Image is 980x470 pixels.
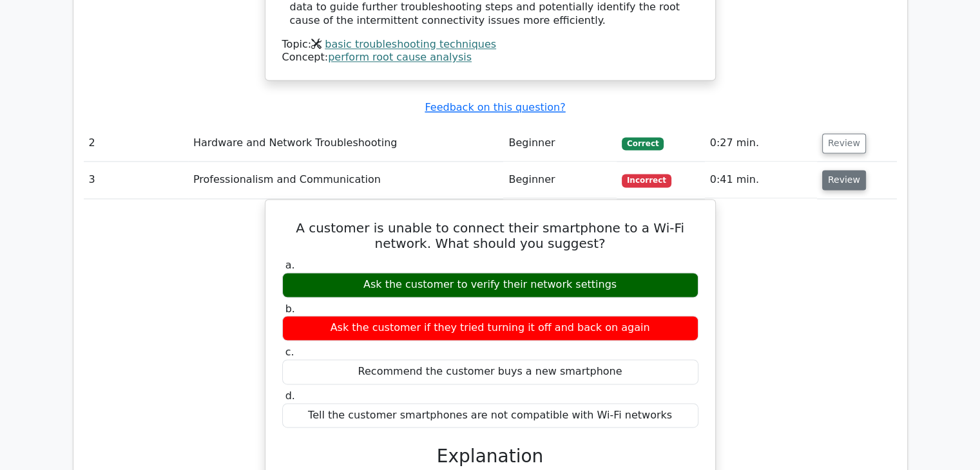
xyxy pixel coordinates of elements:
div: Tell the customer smartphones are not compatible with Wi-Fi networks [282,403,698,428]
td: 2 [84,125,188,162]
span: Correct [622,137,664,150]
button: Review [822,170,866,190]
div: Topic: [282,38,698,52]
span: c. [285,346,294,358]
td: Beginner [503,162,617,198]
td: Beginner [503,125,617,162]
h3: Explanation [290,446,691,467]
a: Feedback on this question? [425,101,565,113]
span: d. [285,390,295,402]
a: basic troubleshooting techniques [325,38,496,50]
td: Professionalism and Communication [188,162,504,198]
td: Hardware and Network Troubleshooting [188,125,504,162]
h5: A customer is unable to connect their smartphone to a Wi-Fi network. What should you suggest? [281,220,700,251]
div: Ask the customer to verify their network settings [282,272,698,297]
div: Ask the customer if they tried turning it off and back on again [282,315,698,341]
div: Concept: [282,51,698,64]
span: a. [285,259,295,271]
td: 3 [84,162,188,198]
div: Recommend the customer buys a new smartphone [282,359,698,384]
button: Review [822,133,866,153]
span: b. [285,303,295,315]
a: perform root cause analysis [328,51,472,63]
td: 0:27 min. [705,125,817,162]
td: 0:41 min. [705,162,817,198]
span: Incorrect [622,174,671,187]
